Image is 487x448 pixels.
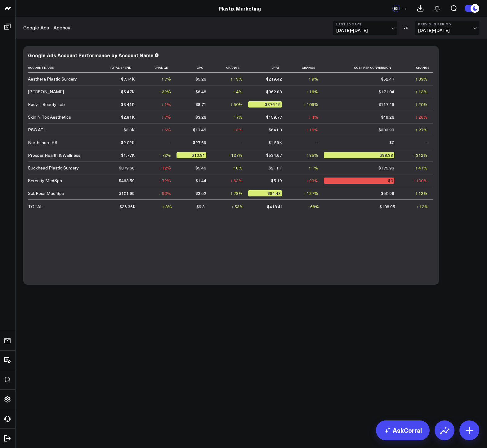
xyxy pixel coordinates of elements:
[378,127,394,133] div: $383.93
[123,127,135,133] div: $2.3K
[389,139,394,146] div: $0
[28,114,71,120] div: Skin N Tox Aesthetics
[241,139,243,146] div: -
[28,76,77,82] div: Aesthera Plastic Surgery
[233,165,243,171] div: ↑ 8%
[268,139,282,146] div: $1.59K
[28,178,62,184] div: Serenity MedSpa
[195,114,206,120] div: $3.26
[333,20,397,35] button: Last 30 Days[DATE]-[DATE]
[161,114,171,120] div: ↓ 7%
[415,76,427,82] div: ↑ 33%
[196,204,207,210] div: $9.31
[404,6,407,11] span: +
[28,204,42,210] div: TOTAL
[231,204,243,210] div: ↑ 53%
[121,89,135,95] div: $5.47K
[378,89,394,95] div: $171.04
[195,89,206,95] div: $6.48
[392,5,400,12] div: ED
[28,139,57,146] div: Northshore PS
[336,22,394,26] b: Last 30 Days
[248,101,282,108] div: $376.15
[309,76,318,82] div: ↑ 9%
[415,89,427,95] div: ↑ 12%
[193,127,206,133] div: $17.45
[233,114,243,120] div: ↑ 7%
[269,165,282,171] div: $211.1
[324,178,394,184] div: $0
[267,204,283,210] div: $418.41
[269,127,282,133] div: $641.3
[400,63,433,73] th: Change
[378,165,394,171] div: $175.93
[266,152,282,158] div: $534.67
[230,76,243,82] div: ↑ 13%
[119,165,135,171] div: $879.66
[119,204,136,210] div: $26.36K
[162,204,172,210] div: ↑ 8%
[415,101,427,108] div: ↑ 20%
[28,89,64,95] div: [PERSON_NAME]
[159,89,171,95] div: ↑ 32%
[266,76,282,82] div: $219.42
[379,204,395,210] div: $108.95
[233,89,243,95] div: ↑ 4%
[381,190,394,196] div: $50.99
[195,76,206,82] div: $5.26
[378,101,394,108] div: $117.46
[90,63,140,73] th: Total Spend
[415,190,427,196] div: ↑ 12%
[159,178,171,184] div: ↓ 72%
[304,101,318,108] div: ↑ 109%
[193,139,206,146] div: $27.69
[248,63,288,73] th: Cpm
[28,165,79,171] div: Buckhead Plastic Surgery
[416,204,428,210] div: ↑ 12%
[415,127,427,133] div: ↑ 27%
[271,178,282,184] div: $5.19
[140,63,176,73] th: Change
[381,76,394,82] div: $52.47
[309,114,318,120] div: ↓ 4%
[415,114,427,120] div: ↓ 26%
[195,178,206,184] div: $1.44
[195,190,206,196] div: $3.52
[426,139,427,146] div: -
[413,152,427,158] div: ↑ 312%
[306,178,318,184] div: ↓ 93%
[121,139,135,146] div: $2.02K
[23,24,70,31] a: Google Ads - Agency
[195,101,206,108] div: $8.71
[28,63,90,73] th: Account Name
[176,63,212,73] th: Cpc
[212,63,248,73] th: Change
[376,420,430,440] a: AskCorral
[317,139,318,146] div: -
[413,178,427,184] div: ↓ 100%
[230,190,243,196] div: ↑ 78%
[288,63,324,73] th: Change
[266,114,282,120] div: $159.77
[28,52,154,59] div: Google Ads Account Performance by Account Name
[418,22,476,26] b: Previous Period
[161,101,171,108] div: ↓ 1%
[28,127,46,133] div: PSC ATL
[161,76,171,82] div: ↑ 7%
[336,28,394,33] span: [DATE] - [DATE]
[324,152,394,158] div: $88.38
[307,204,319,210] div: ↑ 68%
[28,152,80,158] div: Prosper Health & Wellness
[121,152,135,158] div: $1.77K
[304,190,318,196] div: ↑ 127%
[306,127,318,133] div: ↓ 16%
[381,114,394,120] div: $49.26
[324,63,400,73] th: Cost Per Conversion
[161,127,171,133] div: ↓ 5%
[415,20,479,35] button: Previous Period[DATE]-[DATE]
[121,76,135,82] div: $7.14K
[306,152,318,158] div: ↑ 85%
[230,178,243,184] div: ↓ 62%
[415,165,427,171] div: ↑ 41%
[401,5,409,12] button: +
